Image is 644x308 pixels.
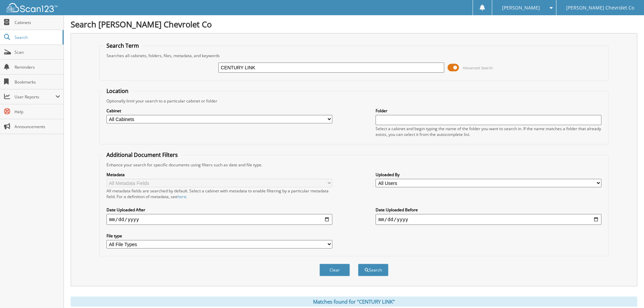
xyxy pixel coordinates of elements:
input: end [376,214,601,225]
span: Advanced Search [463,65,493,70]
span: [PERSON_NAME] [502,6,540,10]
label: Metadata [106,172,332,177]
img: scan123-logo-white.svg [7,3,57,12]
span: Search [15,34,59,40]
legend: Additional Document Filters [103,151,181,159]
div: Matches found for "CENTURY LINK" [71,297,637,307]
legend: Search Term [103,42,142,49]
label: Uploaded By [376,172,601,177]
label: Cabinet [106,108,332,114]
span: User Reports [15,94,55,100]
span: Bookmarks [15,79,60,85]
label: Date Uploaded Before [376,207,601,213]
div: Enhance your search for specific documents using filters such as date and file type. [103,162,605,168]
input: start [106,214,332,225]
label: File type [106,233,332,239]
div: Searches all cabinets, folders, files, metadata, and keywords [103,53,605,58]
a: here [177,194,186,199]
label: Date Uploaded After [106,207,332,213]
div: All metadata fields are searched by default. Select a cabinet with metadata to enable filtering b... [106,188,332,199]
span: Announcements [15,124,60,129]
label: Folder [376,108,601,114]
button: Search [358,264,388,276]
div: Optionally limit your search to a particular cabinet or folder [103,98,605,104]
span: Scan [15,49,60,55]
span: Cabinets [15,20,60,25]
span: Help [15,109,60,115]
span: Reminders [15,64,60,70]
span: [PERSON_NAME] Chevrolet Co [566,6,634,10]
h1: Search [PERSON_NAME] Chevrolet Co [71,19,637,30]
div: Select a cabinet and begin typing the name of the folder you want to search in. If the name match... [376,126,601,137]
button: Clear [319,264,350,276]
legend: Location [103,87,132,95]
